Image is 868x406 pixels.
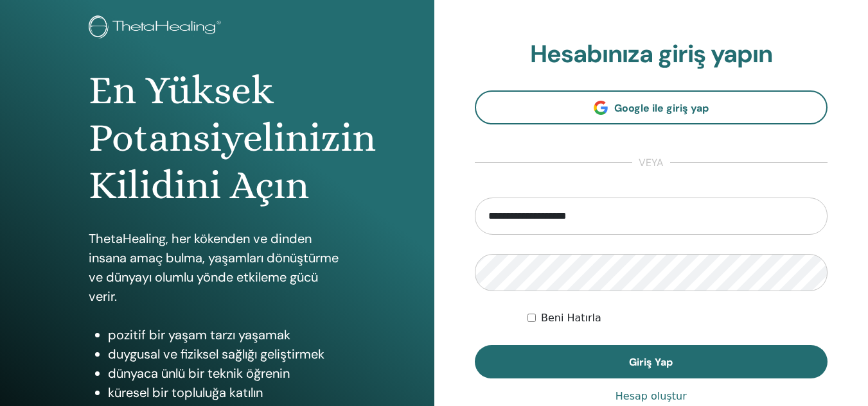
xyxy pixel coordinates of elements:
[614,101,709,115] span: Google ile giriş yap
[108,325,346,344] li: pozitif bir yaşam tarzı yaşamak
[475,345,828,378] button: Giriş Yap
[475,40,828,69] h2: Hesabınıza giriş yapın
[616,389,687,404] a: Hesap oluştur
[89,229,346,306] p: ThetaHealing, her kökenden ve dinden insana amaç bulma, yaşamları dönüştürme ve dünyayı olumlu yö...
[108,364,346,383] li: dünyaca ünlü bir teknik öğrenin
[475,90,828,124] a: Google ile giriş yap
[632,155,670,171] span: veya
[108,344,346,364] li: duygusal ve fiziksel sağlığı geliştirmek
[541,310,601,326] label: Beni Hatırla
[629,355,673,369] span: Giriş Yap
[108,383,346,402] li: küresel bir topluluğa katılın
[89,67,346,210] h1: En Yüksek Potansiyelinizin Kilidini Açın
[527,310,828,326] div: Keep me authenticated indefinitely or until I manually logout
